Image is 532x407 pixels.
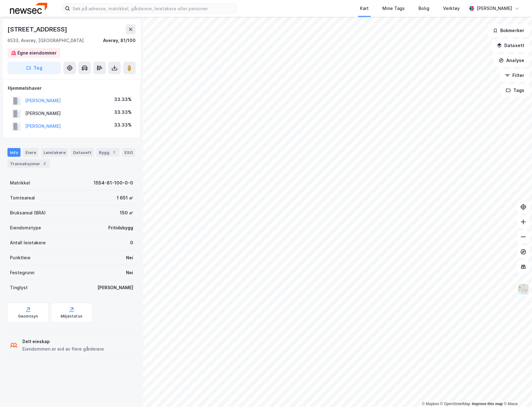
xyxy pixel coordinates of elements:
[10,3,47,14] img: newsec-logo.f6e21ccffca1b3a03d2d.png
[41,160,48,167] div: 2
[418,5,429,12] div: Bolig
[7,37,84,44] div: 6533, Averøy, [GEOGRAPHIC_DATA]
[41,148,68,157] div: Leietakere
[117,194,133,202] div: 1 651 ㎡
[472,402,503,406] a: Improve this map
[22,338,104,345] div: Delt eieskap
[17,49,57,57] div: Egne eiendommer
[443,5,460,12] div: Verktøy
[7,159,50,168] div: Transaksjoner
[10,284,28,291] div: Tinglyst
[492,39,530,52] button: Datasett
[477,5,512,12] div: [PERSON_NAME]
[517,283,529,295] img: Z
[10,239,46,247] div: Antall leietakere
[114,96,132,103] div: 33.33%
[501,84,530,97] button: Tags
[7,24,68,34] div: [STREET_ADDRESS]
[23,148,39,157] div: Eiere
[500,69,530,82] button: Filter
[108,224,133,232] div: Fritidsbygg
[114,121,132,129] div: 33.33%
[8,84,135,92] div: Hjemmelshaver
[130,239,133,247] div: 0
[7,148,21,157] div: Info
[382,5,405,12] div: Mine Tags
[22,345,104,353] div: Eiendommen er eid av flere gårdeiere
[97,284,133,291] div: [PERSON_NAME]
[103,37,136,44] div: Averøy, 81/100
[10,179,30,187] div: Matrikkel
[96,148,119,157] div: Bygg
[488,24,530,37] button: Bokmerker
[122,148,135,157] div: ESG
[10,269,34,276] div: Festegrunn
[493,54,530,67] button: Analyse
[501,377,532,407] iframe: Chat Widget
[114,108,132,116] div: 33.33%
[10,254,30,261] div: Punktleie
[10,194,35,202] div: Tomteareal
[126,254,133,261] div: Nei
[70,4,236,13] input: Søk på adresse, matrikkel, gårdeiere, leietakere eller personer
[7,62,61,74] button: Tag
[18,314,38,319] div: Geoinnsyn
[120,209,133,217] div: 150 ㎡
[61,314,82,319] div: Miljøstatus
[422,402,439,406] a: Mapbox
[126,269,133,276] div: Nei
[94,179,133,187] div: 1554-81-100-0-0
[360,5,369,12] div: Kart
[10,224,41,232] div: Eiendomstype
[501,377,532,407] div: Kontrollprogram for chat
[111,149,117,156] div: 1
[71,148,94,157] div: Datasett
[25,110,61,117] div: [PERSON_NAME]
[10,209,46,217] div: Bruksareal (BRA)
[440,402,470,406] a: OpenStreetMap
